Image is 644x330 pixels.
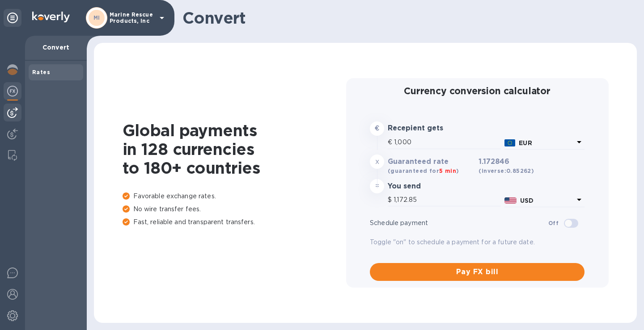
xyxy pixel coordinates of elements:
button: Pay FX bill [370,263,585,281]
img: Logo [32,12,70,22]
b: USD [520,197,534,204]
h3: Recepient gets [388,124,475,133]
h2: Currency conversion calculator [370,85,585,96]
b: Rates [32,69,50,75]
p: No wire transfer fees. [123,205,346,214]
p: Schedule payment [370,218,548,228]
img: USD [504,197,517,204]
p: Marine Rescue Products, Inc [110,12,154,24]
b: (inverse: 0.85262 ) [479,167,534,174]
h1: Global payments in 128 currencies to 180+ countries [123,121,346,177]
b: MI [93,14,100,21]
h1: Convert [182,8,630,27]
img: Foreign exchange [7,86,18,96]
b: Off [548,220,559,226]
b: EUR [519,139,532,146]
input: Amount [394,193,501,207]
div: Unpin categories [4,9,21,27]
strong: € [375,125,379,132]
b: (guaranteed for ) [388,167,459,174]
div: = [370,179,384,193]
span: 5 min [439,167,456,174]
input: Amount [394,136,501,149]
p: Favorable exchange rates. [123,192,346,201]
p: Fast, reliable and transparent transfers. [123,217,346,227]
h3: You send [388,182,475,191]
p: Toggle "on" to schedule a payment for a future date. [370,238,585,247]
h3: Guaranteed rate [388,158,475,166]
span: Pay FX bill [377,267,577,277]
h3: 1.172846 [479,158,534,175]
div: x [370,155,384,169]
div: $ [388,193,394,207]
div: € [388,136,394,149]
p: Convert [32,43,80,52]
